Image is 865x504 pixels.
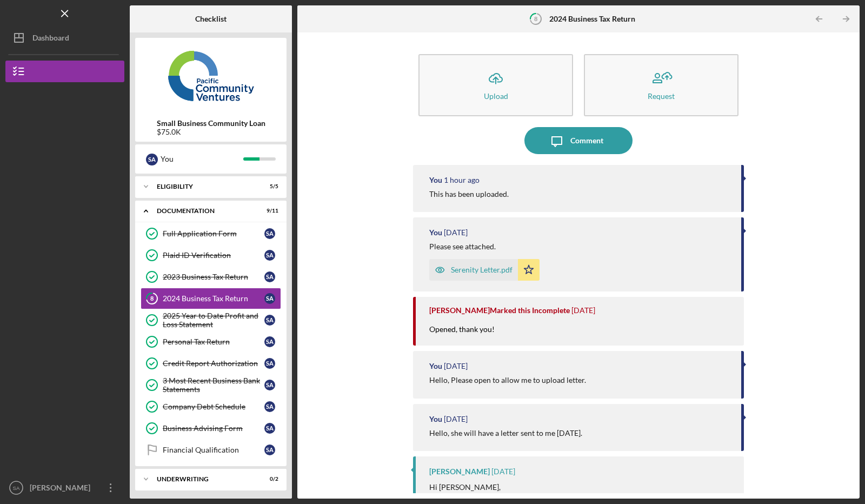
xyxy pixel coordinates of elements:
div: 2025 Year to Date Profit and Loss Statement [163,311,264,329]
tspan: 8 [534,15,537,22]
b: 2024 Business Tax Return [549,15,635,23]
div: Request [648,92,675,100]
div: S A [264,293,275,304]
div: 2024 Business Tax Return [163,294,264,303]
time: 2025-09-15 17:55 [444,176,480,184]
div: Credit Report Authorization [163,359,264,368]
div: Plaid ID Verification [163,251,264,260]
div: S A [264,401,275,412]
b: Small Business Community Loan [157,119,265,128]
div: Upload [484,92,508,100]
time: 2025-09-12 21:54 [571,306,595,315]
div: S A [264,358,275,369]
time: 2025-09-12 00:05 [491,467,515,476]
a: Credit Report AuthorizationSA [141,353,281,374]
div: You [161,150,243,168]
a: Company Debt ScheduleSA [141,396,281,417]
div: S A [264,380,275,390]
div: 0 / 2 [259,476,278,482]
button: Request [584,54,738,116]
button: Upload [418,54,573,116]
div: [PERSON_NAME] [27,477,97,501]
div: 3 Most Recent Business Bank Statements [163,376,264,394]
time: 2025-09-12 21:34 [444,362,468,370]
div: 2023 Business Tax Return [163,273,264,281]
b: Checklist [195,15,227,23]
div: S A [264,336,275,347]
div: You [429,362,442,370]
div: You [429,176,442,184]
div: Full Application Form [163,229,264,238]
div: $75.0K [157,128,265,136]
text: SA [13,485,20,491]
a: Financial QualificationSA [141,439,281,461]
div: Comment [570,127,603,154]
tspan: 8 [150,295,154,302]
div: Please see attached. [429,242,496,251]
div: S A [264,423,275,434]
time: 2025-09-12 22:01 [444,228,468,237]
div: 9 / 11 [259,208,278,214]
div: Financial Qualification [163,446,264,454]
div: [PERSON_NAME] Marked this Incomplete [429,306,570,315]
button: Dashboard [5,27,124,49]
a: Business Advising FormSA [141,417,281,439]
a: 82024 Business Tax ReturnSA [141,288,281,309]
div: S A [264,271,275,282]
div: 5 / 5 [259,183,278,190]
div: Documentation [157,208,251,214]
a: 2025 Year to Date Profit and Loss StatementSA [141,309,281,331]
div: Underwriting [157,476,251,482]
button: SA[PERSON_NAME] [5,477,124,499]
div: S A [264,315,275,326]
div: [PERSON_NAME] [429,467,490,476]
a: Personal Tax ReturnSA [141,331,281,353]
div: S A [146,154,158,165]
div: Eligibility [157,183,251,190]
time: 2025-09-12 15:08 [444,415,468,423]
div: You [429,228,442,237]
div: You [429,415,442,423]
p: Hi [PERSON_NAME], [429,481,733,493]
div: S A [264,445,275,455]
img: Product logo [135,43,287,108]
div: This has been uploaded. [429,190,509,198]
button: Comment [524,127,633,154]
a: Full Application FormSA [141,223,281,244]
a: Plaid ID VerificationSA [141,244,281,266]
div: Personal Tax Return [163,337,264,346]
div: Serenity Letter.pdf [451,266,513,274]
div: S A [264,250,275,261]
div: Company Debt Schedule [163,402,264,411]
a: 2023 Business Tax ReturnSA [141,266,281,288]
div: Opened, thank you! [429,324,505,346]
div: S A [264,228,275,239]
div: Hello, she will have a letter sent to me [DATE]. [429,429,582,437]
div: Hello, Please open to allow me to upload letter. [429,376,586,384]
div: Business Advising Form [163,424,264,433]
button: Serenity Letter.pdf [429,259,540,281]
a: 3 Most Recent Business Bank StatementsSA [141,374,281,396]
div: Dashboard [32,27,69,51]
